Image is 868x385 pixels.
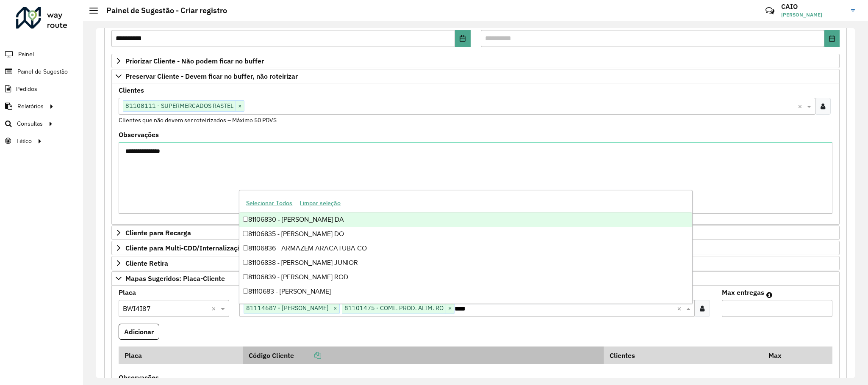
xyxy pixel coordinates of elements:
a: Cliente para Recarga [111,225,840,240]
span: Painel de Sugestão [17,67,68,76]
a: Cliente para Multi-CDD/Internalização [111,241,840,255]
span: Clear all [798,101,805,111]
th: Placa [119,346,243,364]
div: 81106838 - [PERSON_NAME] JUNIOR [239,256,692,270]
span: 81114687 - [PERSON_NAME] [244,303,331,313]
span: Cliente para Recarga [125,229,191,236]
span: Priorizar Cliente - Não podem ficar no buffer [125,58,264,64]
span: × [446,303,454,313]
small: Clientes que não devem ser roteirizados – Máximo 50 PDVS [119,116,277,124]
button: Choose Date [455,30,470,47]
th: Código Cliente [243,346,604,364]
button: Adicionar [119,324,159,340]
label: Observações [119,372,159,382]
span: Cliente Retira [125,260,168,267]
span: 81108111 - SUPERMERCADOS RASTEL [123,101,236,111]
div: 81106835 - [PERSON_NAME] DO [239,227,692,241]
div: 81106830 - [PERSON_NAME] DA [239,212,692,227]
span: Clear all [211,303,219,313]
span: Preservar Cliente - Devem ficar no buffer, não roteirizar [125,73,298,80]
label: Max entregas [722,287,764,297]
button: Limpar seleção [296,197,344,210]
span: Mapas Sugeridos: Placa-Cliente [125,275,225,282]
a: Mapas Sugeridos: Placa-Cliente [111,271,840,286]
span: Consultas [17,119,43,128]
span: × [236,101,244,111]
a: Priorizar Cliente - Não podem ficar no buffer [111,54,840,68]
span: Clear all [677,303,684,313]
label: Observações [119,129,159,140]
div: 81110683 - [PERSON_NAME] [239,284,692,299]
label: Clientes [119,85,144,95]
span: × [331,303,339,313]
span: Pedidos [16,85,37,93]
label: Placa [119,287,136,297]
span: Painel [18,50,34,59]
th: Clientes [604,346,763,364]
th: Max [763,346,796,364]
h2: Painel de Sugestão - Criar registro [98,6,227,15]
span: Relatórios [17,102,44,111]
h3: CAIO [781,3,845,11]
span: Tático [16,137,32,146]
div: Preservar Cliente - Devem ficar no buffer, não roteirizar [111,83,840,225]
button: Selecionar Todos [242,197,296,210]
div: 81106836 - ARMAZEM ARACATUBA CO [239,241,692,256]
a: Preservar Cliente - Devem ficar no buffer, não roteirizar [111,69,840,83]
div: 81106839 - [PERSON_NAME] ROD [239,270,692,284]
span: Cliente para Multi-CDD/Internalização [125,245,245,251]
a: Cliente Retira [111,256,840,270]
em: Máximo de clientes que serão colocados na mesma rota com os clientes informados [766,291,772,298]
ng-dropdown-panel: Options list [239,190,692,304]
a: Copiar [294,351,321,360]
a: Contato Rápido [761,2,779,20]
button: Choose Date [824,30,840,47]
span: 81101475 - COML. PROD. ALIM. RO [342,303,446,313]
span: [PERSON_NAME] [781,11,845,19]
